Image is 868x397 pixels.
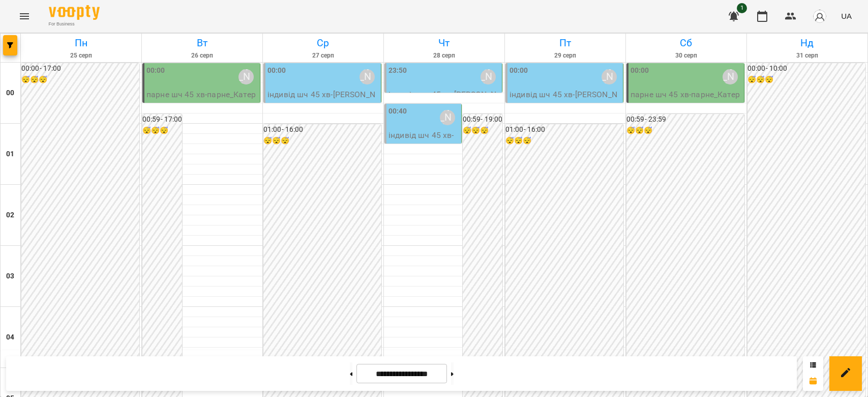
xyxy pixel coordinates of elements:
h6: 02 [6,210,14,221]
p: індивід шч 45 хв - [PERSON_NAME] [267,89,379,112]
h6: 26 серп [143,51,261,61]
h6: 01:00 - 16:00 [505,124,623,135]
span: For Business [49,21,100,27]
h6: 😴😴😴 [263,135,381,147]
span: UA [841,11,852,21]
label: 23:50 [388,65,407,76]
h6: 😴😴😴 [505,135,623,147]
h6: Сб [627,35,745,51]
p: індивід шч 45 хв - [PERSON_NAME] [510,89,621,112]
h6: 00:59 - 19:00 [463,114,502,125]
div: Олійник Валентин [723,69,738,84]
p: індивід шч 45 хв - [PERSON_NAME] [388,89,500,112]
h6: 03 [6,271,14,282]
label: 00:00 [146,65,165,76]
h6: Пн [22,35,140,51]
h6: Ср [264,35,382,51]
label: 00:00 [510,65,528,76]
h6: 04 [6,332,14,343]
h6: 😴😴😴 [747,74,865,86]
h6: 30 серп [627,51,745,61]
h6: 01 [6,149,14,160]
h6: Чт [385,35,503,51]
h6: 27 серп [264,51,382,61]
div: Олійник Валентин [440,110,455,125]
label: 00:00 [631,65,649,76]
button: Menu [12,4,37,29]
h6: 29 серп [506,51,624,61]
h6: 😴😴😴 [463,125,502,136]
h6: 😴😴😴 [21,74,139,86]
p: парне шч 45 хв - парне_Катериняк [146,89,258,112]
span: 1 [737,3,747,13]
h6: 00:00 - 10:00 [747,63,865,74]
h6: 28 серп [385,51,503,61]
h6: 31 серп [749,51,866,61]
h6: 00:59 - 17:00 [142,114,182,125]
h6: Нд [749,35,866,51]
img: Voopty Logo [49,5,100,20]
button: UA [837,7,856,25]
h6: 00:00 - 17:00 [21,63,139,74]
label: 00:00 [267,65,286,76]
h6: Пт [506,35,624,51]
h6: 25 серп [22,51,140,61]
h6: 00 [6,88,14,99]
div: Олійник Валентин [238,69,254,84]
h6: 😴😴😴 [142,125,182,136]
h6: Вт [143,35,261,51]
p: індивід шч 45 хв - [PERSON_NAME] [388,129,459,153]
div: Олійник Валентин [360,69,375,84]
h6: 01:00 - 16:00 [263,124,381,135]
div: Олійник Валентин [602,69,617,84]
label: 00:40 [388,106,407,117]
h6: 00:59 - 23:59 [626,114,744,125]
img: avatar_s.png [813,9,827,23]
h6: 😴😴😴 [626,125,744,136]
div: Олійник Валентин [481,69,496,84]
p: парне шч 45 хв - парне_Катериняк [631,89,742,112]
